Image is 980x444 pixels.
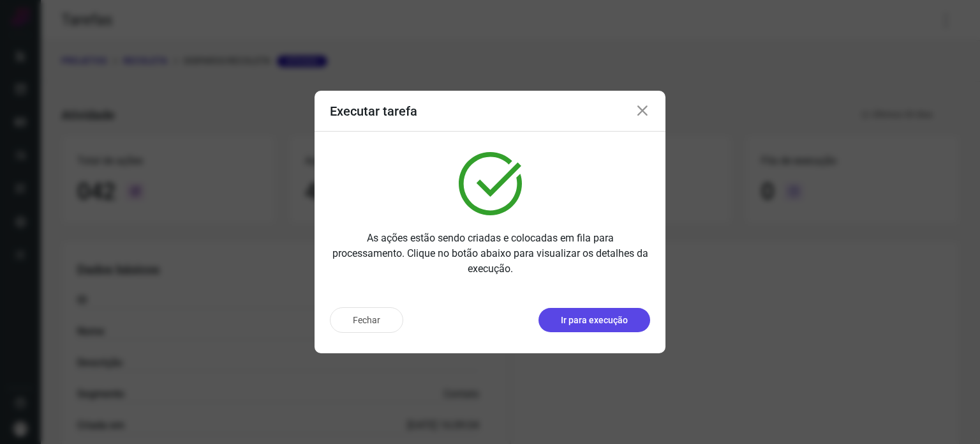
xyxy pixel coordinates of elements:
h3: Executar tarefa [330,103,417,119]
p: As ações estão sendo criadas e colocadas em fila para processamento. Clique no botão abaixo para ... [330,231,650,277]
img: verified.svg [459,152,522,215]
button: Ir para execução [538,308,650,332]
p: Ir para execução [561,314,628,327]
button: Fechar [330,307,403,333]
